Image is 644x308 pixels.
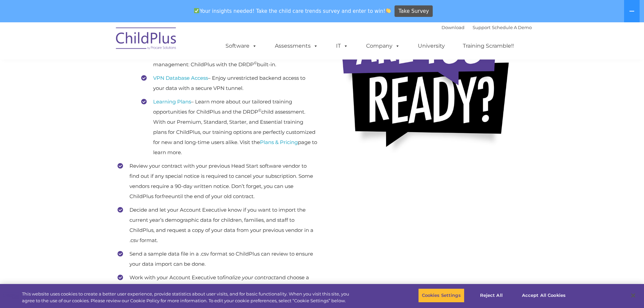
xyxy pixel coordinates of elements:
[492,25,532,30] a: Schedule A Demo
[258,108,261,113] sup: ©
[456,39,521,53] a: Training Scramble!!
[22,291,354,304] div: This website uses cookies to create a better user experience, provide statistics about user visit...
[118,16,317,158] li: Review the Order Form your Account Executive sent you to learn about the optional features that c...
[118,205,317,245] li: Decide and let your Account Executive know if you want to import the current year’s demographic d...
[141,97,317,158] li: – Learn more about our tailored training opportunities for ChildPlus and the DRDP child assessmen...
[194,8,199,13] img: ✅
[442,25,532,30] font: |
[222,274,276,281] em: finalize your contract
[254,61,257,65] sup: ©
[118,161,317,202] li: Review your contract with your previous Head Start software vendor to find out if any special not...
[141,49,317,70] li: – Utilize a single system for data management: ChildPlus with the DRDP built-in.
[153,75,208,81] a: VPN Database Access
[626,288,641,303] button: Close
[395,5,433,17] a: Take Survey
[399,5,429,17] span: Take Survey
[113,23,180,56] img: ChildPlus by Procare Solutions
[518,288,569,303] button: Accept All Cookies
[359,39,407,53] a: Company
[141,73,317,93] li: – Enjoy unrestricted backend access to your data with a secure VPN tunnel.
[162,193,171,199] em: free
[118,273,317,303] li: Work with your Account Executive to and choose a date when you want to receive your ChildPlus dat...
[418,288,464,303] button: Cookies Settings
[386,8,391,13] img: 👏
[442,25,464,30] a: Download
[268,39,325,53] a: Assessments
[219,39,264,53] a: Software
[329,39,355,53] a: IT
[470,288,512,303] button: Reject All
[411,39,452,53] a: University
[260,139,298,145] a: Plans & Pricing
[153,98,191,105] a: Learning Plans
[473,25,491,30] a: Support
[191,4,394,18] span: Your insights needed! Take the child care trends survey and enter to win!
[332,1,522,162] img: areyouready
[118,249,317,269] li: Send a sample data file in a .csv format so ChildPlus can review to ensure your data import can b...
